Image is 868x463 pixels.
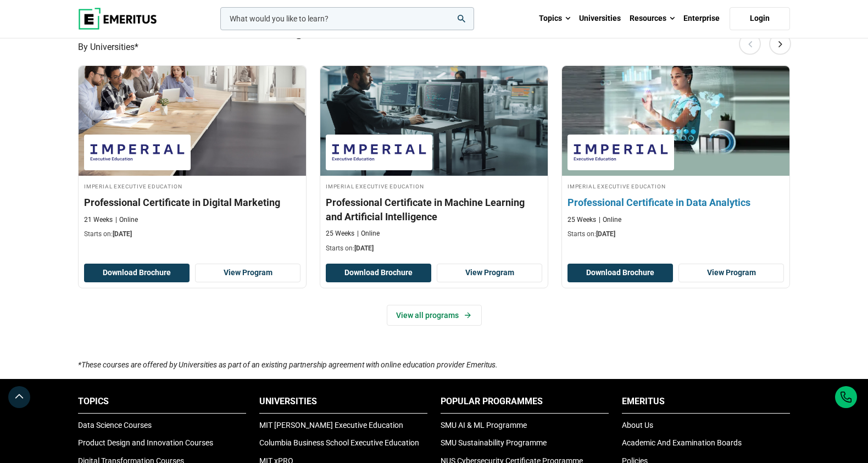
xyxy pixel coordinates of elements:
span: [DATE] [113,230,132,238]
a: View Program [195,264,301,282]
a: MIT [PERSON_NAME] Executive Education [259,421,403,429]
p: By Universities* [78,40,790,54]
input: woocommerce-product-search-field-0 [220,7,474,30]
i: *These courses are offered by Universities as part of an existing partnership agreement with onli... [78,360,498,369]
button: Download Brochure [326,264,431,282]
h3: Professional Certificate in Data Analytics [567,196,784,209]
a: SMU AI & ML Programme [441,421,527,429]
a: SMU Sustainability Programme [441,438,547,447]
a: Data Science and Analytics Course by Imperial Executive Education - October 16, 2025 Imperial Exe... [562,66,789,245]
a: View Program [437,264,542,282]
h3: Professional Certificate in Machine Learning and Artificial Intelligence [326,196,542,223]
a: Product Design and Innovation Courses [78,438,213,447]
a: Login [730,7,790,30]
img: Professional Certificate in Machine Learning and Artificial Intelligence | Online AI and Machine ... [320,66,548,176]
a: Digital Marketing Course by Imperial Executive Education - September 25, 2025 Imperial Executive ... [79,66,306,245]
a: View all programs [387,305,482,326]
button: Download Brochure [84,264,190,282]
p: Starts on: [567,230,784,239]
p: Starts on: [84,230,301,239]
h3: Professional Certificate in Digital Marketing [84,196,301,209]
button: Previous [739,32,761,54]
img: Imperial Executive Education [573,140,669,165]
h4: Imperial Executive Education [326,181,542,191]
img: Imperial Executive Education [331,140,427,165]
p: Online [599,215,621,225]
a: Columbia Business School Executive Education [259,438,419,447]
p: Starts on: [326,244,542,253]
img: Professional Certificate in Digital Marketing | Online Digital Marketing Course [79,66,306,176]
a: AI and Machine Learning Course by Imperial Executive Education - October 16, 2025 Imperial Execut... [320,66,548,259]
a: About Us [622,421,653,429]
a: Data Science Courses [78,421,152,429]
a: Academic And Examination Boards [622,438,742,447]
button: Next [769,32,791,54]
p: 25 Weeks [326,229,354,238]
a: View Program [678,264,784,282]
span: [DATE] [354,244,374,252]
img: Imperial Executive Education [90,140,185,165]
p: 25 Weeks [567,215,596,225]
p: Online [115,215,138,225]
button: Download Brochure [567,264,673,282]
p: 21 Weeks [84,215,113,225]
h4: Imperial Executive Education [84,181,301,191]
p: Online [357,229,380,238]
h4: Imperial Executive Education [567,181,784,191]
img: Professional Certificate in Data Analytics | Online Data Science and Analytics Course [550,60,800,181]
span: [DATE] [596,230,615,238]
